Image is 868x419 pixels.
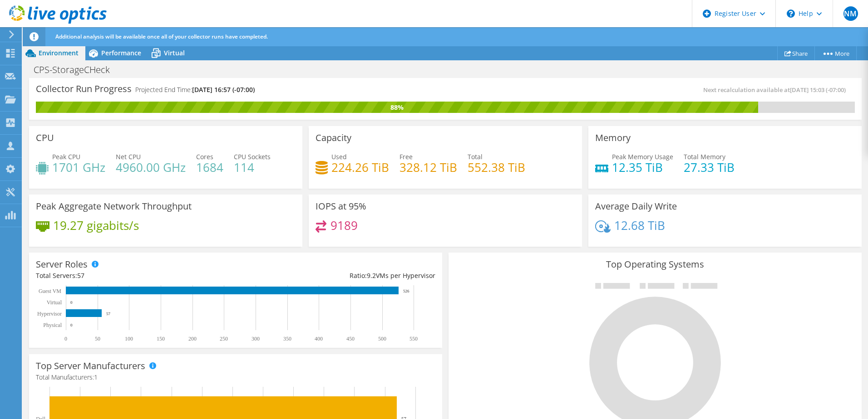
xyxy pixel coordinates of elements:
span: Virtual [164,49,185,57]
text: 526 [403,289,409,293]
div: 88% [36,102,758,112]
span: NM [843,6,858,21]
text: 400 [315,336,323,342]
a: Share [777,46,815,60]
h3: Top Server Manufacturers [36,361,145,371]
span: 57 [77,271,84,280]
h1: CPS-StorageCHeck [30,65,124,75]
h4: 1684 [196,162,223,172]
text: 550 [409,336,418,342]
h4: Projected End Time: [135,85,255,95]
text: Physical [43,322,62,328]
div: Total Servers: [36,271,236,281]
span: CPU Sockets [234,152,271,161]
h3: CPU [36,133,54,143]
text: 57 [106,312,111,316]
h3: IOPS at 95% [316,201,366,211]
text: 300 [252,336,260,342]
h4: 27.33 TiB [684,162,735,172]
text: 450 [346,336,355,342]
text: 0 [70,300,73,305]
span: Free [399,152,413,161]
h4: 19.27 gigabits/s [53,220,139,230]
text: 200 [188,336,197,342]
span: Environment [39,49,79,57]
text: Guest VM [39,288,61,294]
h4: 224.26 TiB [331,162,389,172]
span: 1 [94,373,98,381]
h3: Peak Aggregate Network Throughput [36,201,192,211]
text: 350 [283,336,291,342]
text: Virtual [47,299,62,306]
text: 0 [64,336,67,342]
h4: 12.35 TiB [612,162,673,172]
h4: 552.38 TiB [468,162,525,172]
span: Total [468,152,483,161]
text: 50 [95,336,100,342]
span: Performance [101,49,141,57]
text: 250 [220,336,228,342]
span: [DATE] 15:03 (-07:00) [790,86,846,94]
span: Net CPU [116,152,141,161]
span: Peak CPU [52,152,80,161]
span: 9.2 [367,271,376,280]
text: 0 [70,323,73,327]
span: Cores [196,152,213,161]
svg: \n [787,10,795,18]
h3: Average Daily Write [595,201,677,211]
h4: 1701 GHz [52,162,105,172]
span: Additional analysis will be available once all of your collector runs have completed. [55,33,268,40]
h4: 4960.00 GHz [116,162,186,172]
span: Used [331,152,347,161]
span: [DATE] 16:57 (-07:00) [192,85,255,94]
text: 100 [125,336,133,342]
h3: Memory [595,133,631,143]
text: Hypervisor [37,311,62,317]
h3: Top Operating Systems [455,259,855,269]
div: Ratio: VMs per Hypervisor [236,271,435,281]
text: 150 [157,336,165,342]
h3: Capacity [316,133,351,143]
h4: 328.12 TiB [399,162,457,172]
h3: Server Roles [36,259,88,269]
h4: 9189 [330,220,358,230]
span: Peak Memory Usage [612,152,673,161]
text: 500 [378,336,386,342]
h4: 114 [234,162,271,172]
span: Total Memory [684,152,725,161]
a: More [814,46,857,60]
span: Next recalculation available at [703,86,850,94]
h4: 12.68 TiB [614,220,665,230]
h4: Total Manufacturers: [36,372,435,382]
